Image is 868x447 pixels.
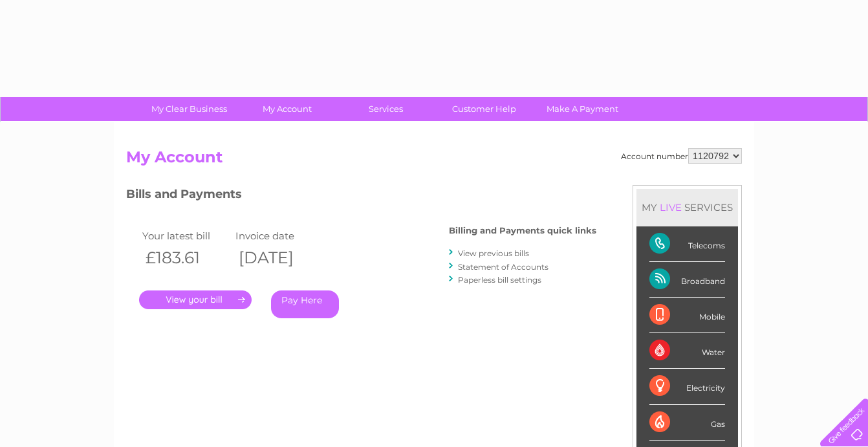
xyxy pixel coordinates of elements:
div: Account number [621,148,742,164]
th: £183.61 [139,245,232,271]
div: Water [649,333,725,369]
div: Gas [649,405,725,441]
div: Broadband [649,262,725,298]
div: LIVE [657,201,684,213]
a: Make A Payment [529,97,636,121]
a: View previous bills [458,248,529,258]
div: MY SERVICES [636,189,738,226]
h2: My Account [126,148,742,173]
a: Customer Help [431,97,537,121]
a: Services [332,97,439,121]
th: [DATE] [232,245,325,271]
div: Telecoms [649,226,725,262]
a: Paperless bill settings [458,275,541,285]
td: Your latest bill [139,227,232,245]
div: Mobile [649,298,725,333]
a: Statement of Accounts [458,262,548,272]
a: My Clear Business [136,97,243,121]
div: Electricity [649,369,725,404]
a: My Account [234,97,341,121]
a: . [139,290,252,309]
td: Invoice date [232,227,325,245]
a: Pay Here [271,290,339,318]
h4: Billing and Payments quick links [449,226,596,235]
h3: Bills and Payments [126,185,596,208]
